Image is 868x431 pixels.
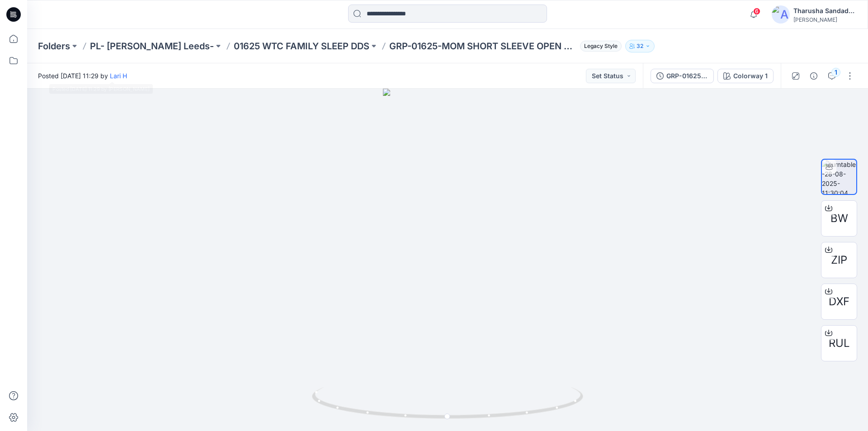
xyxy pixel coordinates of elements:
[389,40,576,52] p: GRP-01625-MOM SHORT SLEEVE OPEN LEG_DEV
[90,40,214,52] a: PL- [PERSON_NAME] Leeds-
[38,40,70,52] a: Folders
[576,40,622,52] button: Legacy Style
[793,5,857,16] div: Tharusha Sandadeepa
[829,335,850,351] span: RUL
[829,294,849,310] span: DXF
[793,16,857,23] div: [PERSON_NAME]
[666,71,708,81] div: GRP-01625-MOM SHORT SLEEVE OPEN LEG_DEV
[825,69,839,83] button: 1
[637,41,643,51] p: 32
[625,40,655,52] button: 32
[234,40,369,52] a: 01625 WTC FAMILY SLEEP DDS
[753,8,760,15] span: 6
[807,69,821,83] button: Details
[822,160,856,194] img: turntable-28-08-2025-11:30:04
[110,72,127,80] a: Lari H
[651,69,714,83] button: GRP-01625-MOM SHORT SLEEVE OPEN LEG_DEV
[831,68,840,77] div: 1
[772,5,790,24] img: avatar
[831,252,847,268] span: ZIP
[717,69,774,83] button: Colorway 1
[580,41,622,52] span: Legacy Style
[830,210,848,227] span: BW
[733,71,768,81] div: Colorway 1
[38,71,127,81] span: Posted [DATE] 11:29 by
